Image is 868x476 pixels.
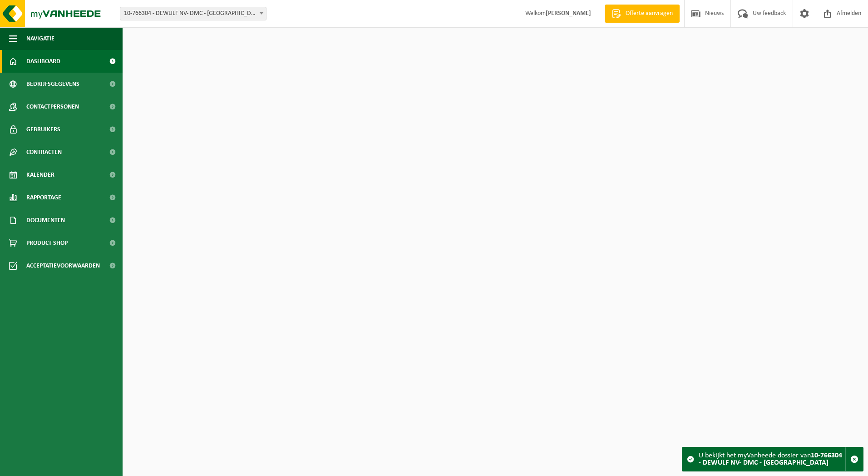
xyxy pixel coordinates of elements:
strong: [PERSON_NAME] [546,10,591,17]
span: 10-766304 - DEWULF NV- DMC - RUMBEKE [120,7,266,20]
span: Contactpersonen [26,95,79,118]
span: Offerte aanvragen [623,9,675,18]
strong: 10-766304 - DEWULF NV- DMC - [GEOGRAPHIC_DATA] [699,452,842,466]
span: Kalender [26,164,54,186]
span: 10-766304 - DEWULF NV- DMC - RUMBEKE [120,7,266,20]
span: Acceptatievoorwaarden [26,254,100,277]
span: Product Shop [26,232,68,254]
span: Gebruikers [26,118,60,141]
span: Rapportage [26,186,61,209]
span: Dashboard [26,50,60,73]
div: U bekijkt het myVanheede dossier van [699,447,845,471]
a: Offerte aanvragen [605,5,680,23]
span: Bedrijfsgegevens [26,73,79,95]
span: Navigatie [26,27,54,50]
span: Documenten [26,209,65,232]
span: Contracten [26,141,62,164]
